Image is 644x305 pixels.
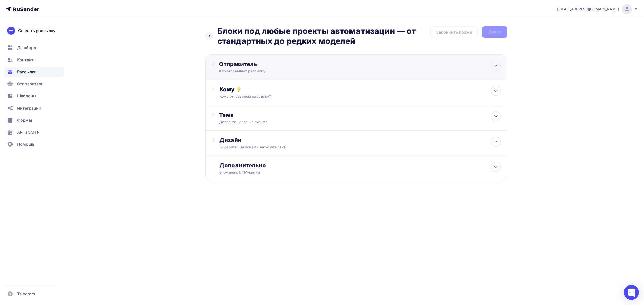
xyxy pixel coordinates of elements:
div: Добавьте название письма [219,119,309,124]
span: [EMAIL_ADDRESS][DOMAIN_NAME] [557,7,619,12]
span: Интеграции [17,105,41,111]
span: Telegram [17,291,35,297]
span: API и SMTP [17,129,39,135]
a: Контакты [4,55,64,65]
a: Шаблоны [4,91,64,101]
a: Дашборд [4,43,64,53]
a: Отправители [4,79,64,89]
a: Формы [4,115,64,125]
a: [EMAIL_ADDRESS][DOMAIN_NAME] [557,4,638,14]
div: Кому [219,86,501,93]
div: Тема [219,111,318,118]
a: Рассылки [4,67,64,77]
div: Кому отправляем рассылку? [219,94,473,99]
span: Формы [17,117,32,123]
h2: Блоки под любые проекты автоматизации — от стандартных до редких моделей [217,26,430,46]
span: Отправители [17,81,44,87]
span: Шаблоны [17,93,36,99]
span: Контакты [17,57,36,63]
div: Вложения, UTM–метки [219,170,473,175]
div: Создать рассылку [18,28,55,34]
span: Дашборд [17,45,36,51]
span: Помощь [17,141,34,147]
div: Дополнительно [219,162,501,169]
div: Выберите шаблон или загрузите свой [219,145,473,150]
span: Рассылки [17,69,37,75]
div: Дизайн [219,137,501,144]
div: Отправитель [219,61,328,68]
div: Кто отправляет рассылку? [219,69,317,74]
